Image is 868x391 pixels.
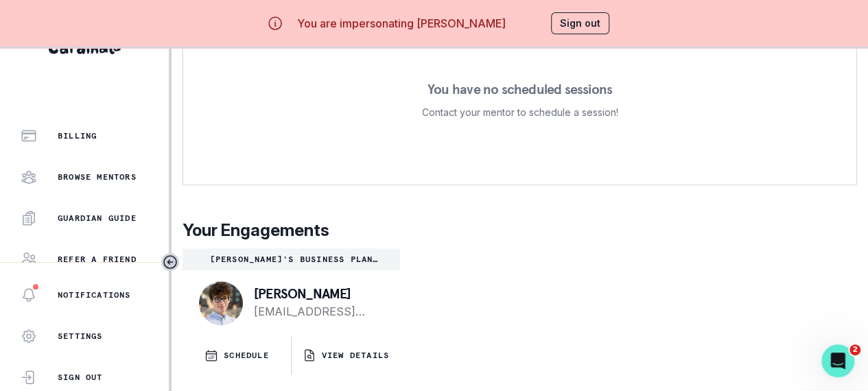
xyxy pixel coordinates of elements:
p: Settings [58,331,103,342]
p: You are impersonating [PERSON_NAME] [297,15,506,32]
button: SCHEDULE [183,336,291,375]
p: Refer a friend [58,254,137,265]
p: Billing [58,130,97,141]
button: Sign out [551,12,609,34]
a: [EMAIL_ADDRESS][DOMAIN_NAME] [254,303,378,320]
iframe: Intercom live chat [821,344,854,377]
p: Browse Mentors [58,171,137,182]
p: You have no scheduled sessions [427,82,612,96]
p: Guardian Guide [58,213,137,224]
p: Your Engagements [183,218,857,243]
button: Toggle sidebar [161,253,179,271]
p: [PERSON_NAME] [254,287,378,300]
p: [PERSON_NAME]'s Business Plan Passion Project [188,254,395,265]
p: SCHEDULE [224,350,269,361]
p: Sign Out [58,372,103,383]
button: VIEW DETAILS [292,336,400,375]
p: Contact your mentor to schedule a session! [422,104,618,121]
p: Notifications [58,289,131,300]
span: 2 [849,344,860,355]
p: VIEW DETAILS [322,350,389,361]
